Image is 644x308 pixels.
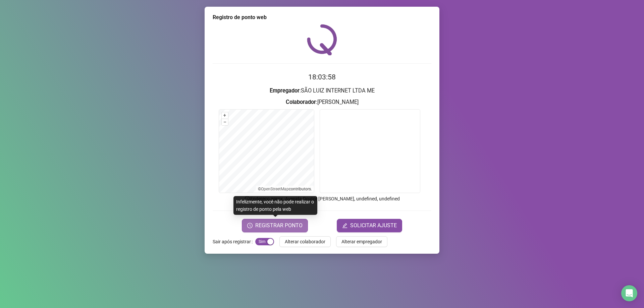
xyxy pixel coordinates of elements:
strong: Empregador [270,87,300,94]
button: editSOLICITAR AJUSTE [337,219,402,232]
span: Alterar colaborador [285,238,325,245]
div: Open Intercom Messenger [621,285,637,301]
span: REGISTRAR PONTO [255,222,303,230]
div: Infelizmente, você não pode realizar o registro de ponto pela web [233,196,317,215]
button: REGISTRAR PONTO [242,219,308,232]
button: + [222,112,228,119]
span: SOLICITAR AJUSTE [350,222,397,230]
button: – [222,119,228,125]
button: Alterar empregador [336,236,387,247]
span: edit [342,223,347,228]
label: Sair após registrar [213,236,255,247]
time: 18:03:58 [308,73,336,81]
img: QRPoint [307,24,337,55]
strong: Colaborador [286,99,316,105]
li: © contributors. [258,187,312,191]
a: OpenStreetMap [261,187,289,191]
span: clock-circle [247,223,253,228]
p: Endereço aprox. : Avenida Doutor [PERSON_NAME], undefined, undefined [213,195,431,202]
h3: : SÃO LUIZ INTERNET LTDA ME [213,86,431,95]
span: info-circle [244,195,250,201]
h3: : [PERSON_NAME] [213,98,431,107]
button: Alterar colaborador [279,236,331,247]
div: Registro de ponto web [213,13,431,21]
span: Alterar empregador [341,238,382,245]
